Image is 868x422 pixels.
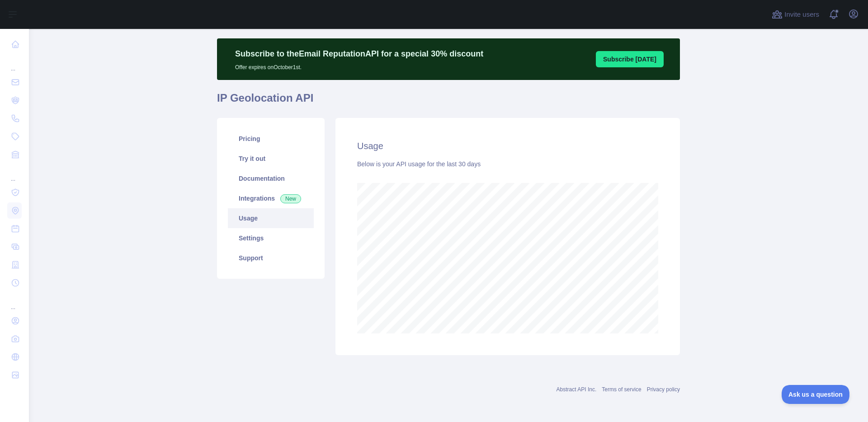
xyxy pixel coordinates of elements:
h1: IP Geolocation API [217,91,680,113]
a: Pricing [228,129,314,149]
iframe: Toggle Customer Support [782,385,850,404]
a: Terms of service [602,386,641,393]
a: Abstract API Inc. [557,386,597,393]
a: Integrations New [228,188,314,208]
a: Settings [228,228,314,248]
button: Invite users [770,7,821,22]
div: Below is your API usage for the last 30 days [357,159,658,169]
div: ... [7,54,22,72]
p: Subscribe to the Email Reputation API for a special 30 % discount [235,47,483,60]
a: Support [228,248,314,268]
a: Usage [228,208,314,228]
a: Documentation [228,169,314,188]
span: New [280,194,301,203]
a: Privacy policy [647,386,680,393]
a: Try it out [228,149,314,169]
button: Subscribe [DATE] [596,51,664,67]
div: ... [7,293,22,311]
div: ... [7,164,22,183]
p: Offer expires on October 1st. [235,60,483,71]
span: Invite users [784,9,819,20]
h2: Usage [357,140,658,152]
